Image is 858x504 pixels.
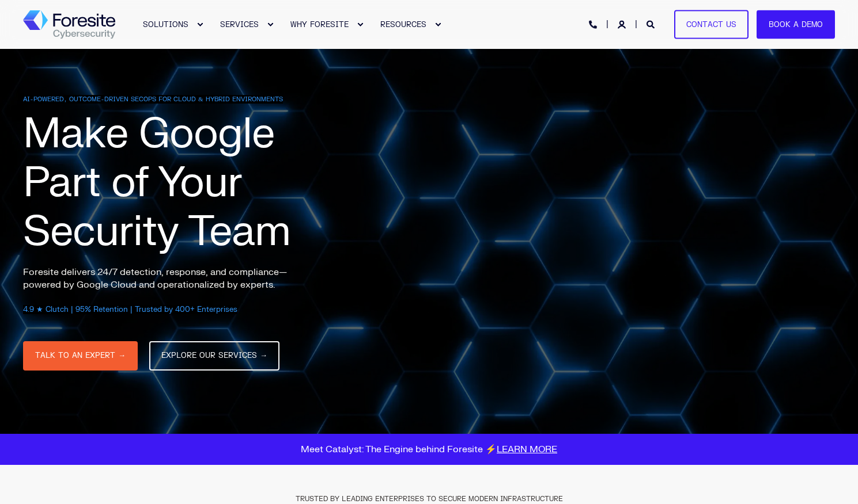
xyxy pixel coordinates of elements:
a: EXPLORE OUR SERVICES → [149,341,279,371]
iframe: LiveChat chat widget [810,456,858,504]
div: Expand SERVICES [267,21,274,28]
div: Expand SOLUTIONS [196,21,203,28]
img: Foresite logo, a hexagon shape of blues with a directional arrow to the right hand side, and the ... [23,10,115,39]
a: Contact Us [674,10,749,39]
a: LEARN MORE [497,444,557,455]
span: TRUSTED BY LEADING ENTERPRISES TO SECURE MODERN INFRASTRUCTURE [296,494,563,503]
span: Meet Catalyst: The Engine behind Foresite ⚡️ [301,444,557,455]
span: 4.9 ★ Clutch | 95% Retention | Trusted by 400+ Enterprises [23,305,237,314]
span: Make Google Part of Your Security Team [23,108,290,258]
a: Login [618,19,628,29]
span: AI-POWERED, OUTCOME-DRIVEN SECOPS FOR CLOUD & HYBRID ENVIRONMENTS [23,95,283,104]
span: WHY FORESITE [290,20,349,29]
a: Open Search [647,19,657,29]
div: Expand RESOURCES [434,21,441,28]
p: Foresite delivers 24/7 detection, response, and compliance—powered by Google Cloud and operationa... [23,266,311,291]
span: SOLUTIONS [143,20,188,29]
a: TALK TO AN EXPERT → [23,341,138,371]
a: Back to Home [23,10,115,39]
a: Book a Demo [757,10,835,39]
span: RESOURCES [380,20,426,29]
div: Expand WHY FORESITE [357,21,364,28]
